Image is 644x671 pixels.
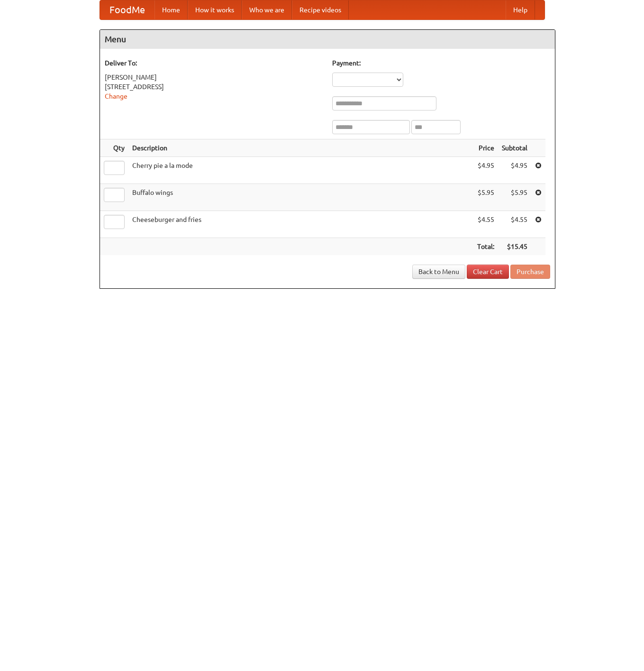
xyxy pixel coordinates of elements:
a: Change [105,92,127,100]
h5: Payment: [332,58,550,68]
td: $4.95 [473,157,498,184]
th: Qty [100,139,128,157]
th: Subtotal [498,139,531,157]
a: Help [506,0,535,19]
td: $5.95 [473,184,498,211]
th: Total: [473,238,498,256]
div: [STREET_ADDRESS] [105,82,323,92]
th: Description [128,139,473,157]
td: $4.55 [473,211,498,238]
a: Clear Cart [467,265,509,279]
td: $4.95 [498,157,531,184]
th: Price [473,139,498,157]
td: Cheeseburger and fries [128,211,473,238]
a: How it works [188,0,242,19]
a: FoodMe [100,0,154,19]
a: Back to Menu [412,265,465,279]
td: Cherry pie a la mode [128,157,473,184]
a: Who we are [242,0,292,19]
td: $4.55 [498,211,531,238]
a: Recipe videos [292,0,349,19]
h5: Deliver To: [105,58,323,68]
td: Buffalo wings [128,184,473,211]
a: Home [154,0,188,19]
button: Purchase [510,265,550,279]
th: $15.45 [498,238,531,256]
td: $5.95 [498,184,531,211]
div: [PERSON_NAME] [105,73,323,82]
h4: Menu [100,30,555,49]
